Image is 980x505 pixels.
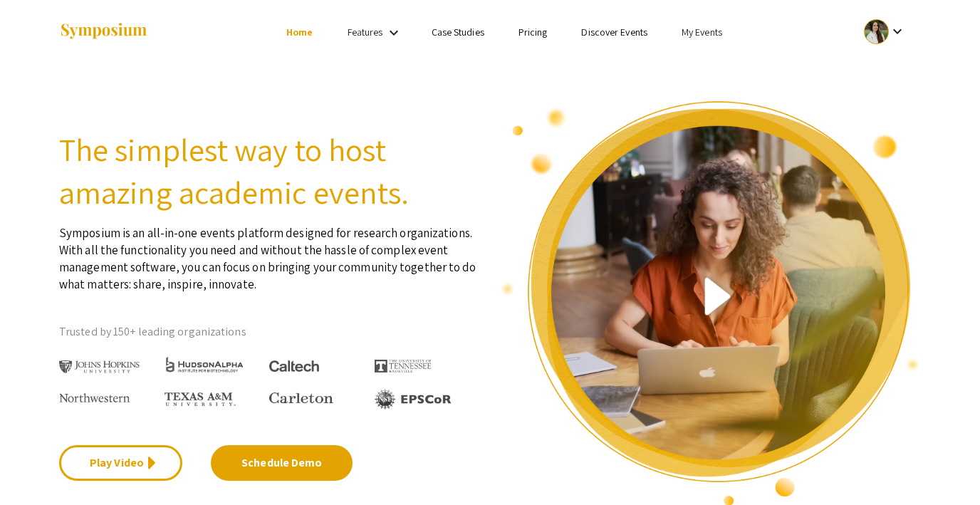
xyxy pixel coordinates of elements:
img: Texas A&M University [165,392,236,407]
p: Trusted by 150+ leading organizations [59,321,479,343]
button: Expand account dropdown [849,16,921,48]
img: Carleton [269,392,333,404]
a: My Events [682,26,722,38]
a: Discover Events [581,26,647,38]
a: Pricing [518,26,548,38]
mat-icon: Expand account dropdown [889,23,906,40]
img: Northwestern [59,393,130,402]
img: HudsonAlpha [165,356,245,373]
h2: The simplest way to host amazing academic events. [59,128,479,214]
a: Features [348,26,383,38]
img: Symposium by ForagerOne [59,22,148,41]
a: Home [286,26,313,38]
mat-icon: Expand Features list [385,24,402,41]
img: Johns Hopkins University [59,360,140,374]
img: Caltech [269,360,319,373]
img: EPSCOR [375,389,453,410]
a: Schedule Demo [211,445,353,481]
a: Case Studies [432,26,484,38]
p: Symposium is an all-in-one events platform designed for research organizations. With all the func... [59,214,479,293]
a: Play Video [59,445,182,481]
img: The University of Tennessee [375,360,432,373]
